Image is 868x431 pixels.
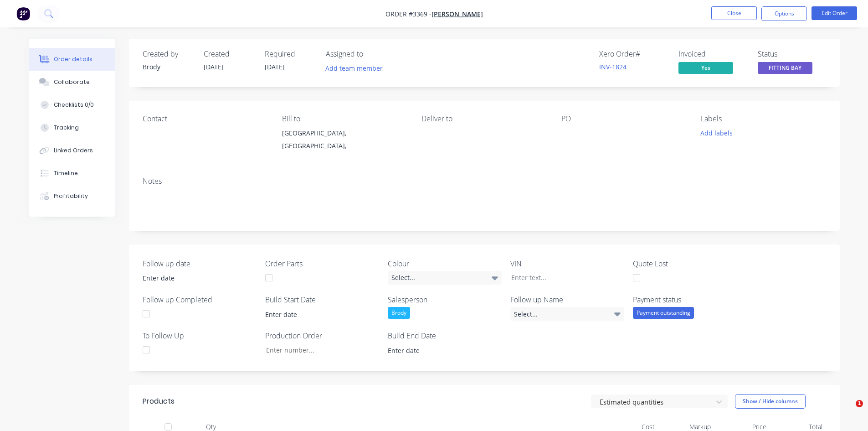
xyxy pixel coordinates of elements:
[143,114,267,123] div: Contact
[143,258,257,269] label: Follow up date
[381,343,495,357] input: Enter date
[678,62,733,73] span: Yes
[696,127,738,139] button: Add labels
[29,139,115,162] button: Linked Orders
[735,394,806,409] button: Show / Hide columns
[54,124,79,132] div: Tracking
[388,307,410,319] div: Brody
[388,330,502,341] label: Build End Date
[421,114,546,123] div: Deliver to
[54,78,90,86] div: Collaborate
[856,400,863,407] span: 1
[388,294,502,305] label: Salesperson
[599,50,668,58] div: Xero Order #
[320,62,387,74] button: Add team member
[143,294,257,305] label: Follow up Completed
[633,258,747,269] label: Quote Lost
[259,307,372,321] input: Enter date
[599,62,627,71] a: INV-1824
[837,400,859,422] iframe: Intercom live chat
[29,71,115,93] button: Collaborate
[29,162,115,185] button: Timeline
[282,114,407,123] div: Bill to
[143,177,826,186] div: Notes
[54,55,92,63] div: Order details
[54,101,94,109] div: Checklists 0/0
[282,127,407,156] div: [GEOGRAPHIC_DATA], [GEOGRAPHIC_DATA],
[282,127,407,152] div: [GEOGRAPHIC_DATA], [GEOGRAPHIC_DATA],
[385,10,431,18] span: Order #3369 -
[143,330,257,341] label: To Follow Up
[265,294,379,305] label: Build Start Date
[143,396,175,407] div: Products
[431,10,483,18] a: [PERSON_NAME]
[711,6,757,20] button: Close
[265,330,379,341] label: Production Order
[761,6,807,21] button: Options
[510,294,624,305] label: Follow up Name
[204,50,254,58] div: Created
[136,271,250,285] input: Enter date
[54,169,78,177] div: Timeline
[143,62,193,72] div: Brody
[388,258,502,269] label: Colour
[701,114,826,123] div: Labels
[29,116,115,139] button: Tracking
[54,146,93,155] div: Linked Orders
[326,62,388,74] button: Add team member
[265,258,379,269] label: Order Parts
[758,50,826,58] div: Status
[758,62,812,73] span: FITTING BAY
[388,271,502,285] div: Select...
[204,62,224,71] span: [DATE]
[678,50,747,58] div: Invoiced
[510,258,624,269] label: VIN
[561,114,686,123] div: PO
[758,62,812,76] button: FITTING BAY
[54,192,88,200] div: Profitability
[265,50,315,58] div: Required
[16,7,30,21] img: Factory
[29,48,115,71] button: Order details
[812,6,857,20] button: Edit Order
[510,307,624,321] div: Select...
[258,343,379,357] input: Enter number...
[29,185,115,208] button: Profitability
[29,93,115,116] button: Checklists 0/0
[633,307,694,319] div: Payment outstanding
[326,50,417,58] div: Assigned to
[633,294,747,305] label: Payment status
[143,50,193,58] div: Created by
[265,62,285,71] span: [DATE]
